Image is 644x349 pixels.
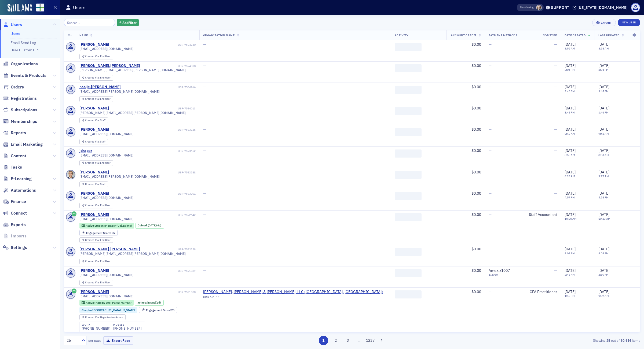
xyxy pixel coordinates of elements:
[565,294,575,298] time: 1:13 PM
[11,153,26,159] span: Content
[543,33,557,37] span: Job Type
[520,6,533,9] span: Viewing
[64,19,115,26] input: Search…
[79,223,134,229] div: Active: Active: Student Member (Collegiate)
[319,336,328,345] button: 1
[598,84,609,89] span: [DATE]
[85,204,111,207] div: End User
[203,268,206,273] span: —
[11,210,27,216] span: Connect
[565,89,575,93] time: 3:44 PM
[598,68,609,72] time: 8:05 PM
[489,212,492,217] span: —
[551,5,569,10] div: Support
[395,213,422,221] span: ‌
[598,191,609,196] span: [DATE]
[85,315,100,319] span: Created Via :
[577,5,628,10] div: [US_STATE][DOMAIN_NAME]
[395,107,422,115] span: ‌
[565,191,576,196] span: [DATE]
[11,95,37,101] span: Registrations
[11,164,22,170] span: Tasks
[592,19,616,26] button: Export
[471,42,481,47] span: $0.00
[554,63,557,68] span: —
[85,281,111,284] div: End User
[3,84,24,90] a: Orders
[93,149,195,153] div: USR-7593652
[79,290,109,294] a: [PERSON_NAME]
[11,141,43,147] span: Email Marketing
[536,5,542,10] span: Sarah Lowery
[3,153,26,159] a: Content
[79,247,140,252] div: [PERSON_NAME].[PERSON_NAME]
[203,247,206,251] span: —
[203,290,383,294] a: [PERSON_NAME], [PERSON_NAME] & [PERSON_NAME], LLC ([GEOGRAPHIC_DATA], [GEOGRAPHIC_DATA])
[11,22,22,28] span: Users
[36,3,44,12] img: SailAMX
[85,162,111,165] div: End User
[85,119,105,122] div: Staff
[598,106,609,111] span: [DATE]
[471,170,481,174] span: $0.00
[85,98,111,101] div: End User
[3,107,37,113] a: Subscriptions
[598,294,609,298] time: 9:07 AM
[85,259,100,263] span: Created Via :
[598,127,609,132] span: [DATE]
[85,316,123,319] div: Organization Admin
[79,153,134,157] span: [EMAIL_ADDRESS][DOMAIN_NAME]
[110,107,195,110] div: USR-7594013
[554,191,557,196] span: —
[3,187,36,193] a: Automations
[601,21,612,24] div: Export
[135,223,164,229] div: Joined: 2025-08-15 00:00:00
[598,268,609,273] span: [DATE]
[598,153,609,157] time: 8:53 AM
[3,164,22,170] a: Tasks
[110,128,195,131] div: USR-7593726
[489,33,517,37] span: Payment Methods
[10,31,20,36] a: Users
[79,63,140,68] a: [PERSON_NAME].[PERSON_NAME]
[471,106,481,111] span: $0.00
[79,300,134,306] div: Active (Paid by Org): Active (Paid by Org): Public Member
[395,290,422,298] span: ‌
[79,54,113,59] div: Created Via: End User
[489,170,492,174] span: —
[489,247,492,251] span: —
[79,170,109,175] div: [PERSON_NAME]
[471,289,481,294] span: $0.00
[148,223,156,227] span: [DATE]
[79,75,113,81] div: Created Via: End User
[565,42,576,47] span: [DATE]
[79,212,109,217] div: [PERSON_NAME]
[203,106,206,111] span: —
[148,224,162,227] div: (4d)
[598,33,619,37] span: Last Updated
[79,127,109,132] a: [PERSON_NAME]
[395,33,409,37] span: Activity
[85,281,100,284] span: Created Via :
[67,338,78,343] div: 25
[565,153,575,157] time: 8:53 AM
[135,300,164,306] div: Joined: 2025-08-14 00:00:00
[113,326,142,330] a: [PHONE_NUMBER]
[526,212,557,217] div: Staff Accountant
[79,196,134,200] span: [EMAIL_ADDRESS][DOMAIN_NAME]
[203,191,206,196] span: —
[598,174,609,178] time: 9:27 AM
[565,273,575,276] time: 2:48 PM
[11,187,36,193] span: Automations
[565,174,575,178] time: 8:26 AM
[79,307,137,313] div: Chapter:
[79,106,109,111] a: [PERSON_NAME]
[11,119,37,124] span: Memberships
[11,222,26,228] span: Exports
[3,22,22,28] a: Users
[85,76,100,79] span: Created Via :
[11,245,27,251] span: Settings
[489,63,492,68] span: —
[3,141,43,147] a: Email Marketing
